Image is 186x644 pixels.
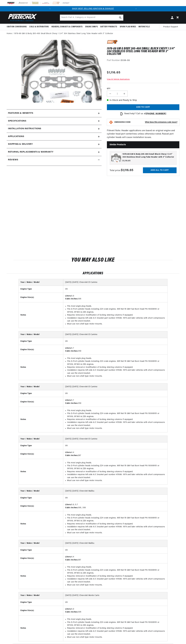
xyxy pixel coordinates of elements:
strong: Cubic Inches: [65,350,78,352]
button: Translation missing: en.sections.announcements.previous_announcement [47,6,53,11]
li: Must use non-shell type motor mounts. [67,323,166,325]
li: Must use non-shell type motor mounts. [67,479,166,482]
li: Installation requires left side A/C bracket part number H7608. 1979 and later vehicles with short... [67,578,166,584]
summary: Ignition Conversions [7,24,28,30]
input: Search Part #, Category or Keyword [60,15,123,21]
td: [DATE]-[DATE] Chevrolet El Camino [63,383,167,390]
strong: Liters: [65,608,71,610]
th: Engine Type [19,338,63,345]
li: Fits D-Port cylinder heads including ZZ4 crate engines. Will Not fit GM Fast Burn head PN 1930095... [67,569,166,575]
button: Search Part #, Category or Keyword [117,15,123,21]
th: Engine Size(s) [19,449,63,459]
span: Motorcycle [139,25,150,28]
th: Engine Size(s) [19,554,63,563]
a: 1978-88 GM G Body 265-400 Small Block Chevy 1 3/4" 304 Stainless Steel Long Tube Header with 3" C... [14,32,113,35]
button: Add all to cart [143,167,177,173]
li: Requires removal or modification of locking steering columns if equipped. [67,627,166,630]
strong: D336-SS [121,59,130,61]
a: View All Vehicle Applications [107,79,130,80]
span: $1,116.65 [122,159,131,162]
summary: Battery Products [99,24,118,30]
li: Fits most angle plug heads. [67,461,166,464]
summary: Shipping & Delivery [7,140,102,148]
td: V8 [63,547,167,553]
strong: $1,116.65 [121,169,133,172]
a: Home [7,32,12,35]
span: Product Support [163,25,178,28]
div: Announcement [53,7,133,10]
th: Notes [19,511,63,537]
td: 4.4 267 [63,554,167,563]
h2: Applications [7,272,179,275]
li: Must use non-shell type motor mounts. [67,427,166,430]
li: Fits most angle plug heads. [67,618,166,621]
th: Year / Make / Model [19,331,63,338]
li: Must use non-shell type motor mounts. [67,584,166,586]
label: QTY [107,88,179,90]
strong: Liters: [65,347,71,349]
th: Notes [19,459,63,484]
h2: Installation instructions [8,127,41,131]
th: Engine Type [19,495,63,501]
td: 5.0 305 [63,606,167,616]
td: 5.7 350 [63,397,167,407]
th: Year / Make / Model [19,592,63,599]
strong: Cubic Inches: [65,611,78,613]
td: V8 [63,599,167,606]
summary: Motorcycle [137,24,151,30]
div: 1 of 2 [53,7,133,10]
button: Add to cart [107,104,179,110]
th: Year / Make / Model [19,279,63,286]
a: Applications [7,133,102,141]
strong: Liters: [65,504,71,506]
button: EMISSIONS CODEWhat does this emissions code mean? [114,121,177,123]
th: Year / Make / Model [19,488,63,495]
li: Must use non-shell type motor mounts. [67,531,166,534]
summary: Reviews [7,156,102,164]
li: Fits most angle plug heads. [67,514,166,517]
li: Must use non-shell type motor mounts. [67,375,166,378]
summary: Product Support [163,24,179,30]
li: Fits D-Port cylinder heads including ZZ4 crate engines. Will Not fit GM Fast Burn head PN 1930095... [67,621,166,627]
strong: Cubic Inches: [65,298,78,300]
td: [DATE]-[DATE] Chevrolet El Camino [63,436,167,442]
span: Coils & Distributors [29,25,49,28]
img: Emissions code [109,120,113,124]
th: Engine Size(s) [19,345,63,355]
li: Requires removal or modification of locking steering columns if equipped. [67,575,166,578]
p: Need help? Call us at [124,112,166,116]
summary: Specifications [7,117,102,125]
li: Fits D-Port cylinder heads including ZZ4 crate engines. Will Not fit GM Fast Burn head PN 1930095... [67,308,166,314]
a: SHOP BEST SELLING IGNITION & EXHAUST [72,8,114,10]
th: Engine Type [19,286,63,293]
img: Pertronix [7,13,37,22]
li: Installation requires left side A/C bracket part number H7608. 1979 and later vehicles with short... [67,317,166,323]
th: Engine Type [19,442,63,449]
a: [PHONE_NUMBER] [146,113,166,115]
li: Installation requires left side A/C bracket part number H7608. 1979 and later vehicles with short... [67,473,166,479]
h2: Shipping & Delivery [8,143,33,146]
span: $1,116.65 [107,70,120,75]
strong: Cubic Inches: [65,507,78,509]
button: Translation missing: en.sections.announcements.next_announcement [133,6,139,11]
strong: Cubic Inches: [65,559,78,561]
li: Fits most angle plug heads. [67,566,166,569]
th: Notes [19,407,63,432]
th: Notes [19,302,63,328]
nav: breadcrumbs [7,32,179,35]
th: Notes [19,563,63,589]
li: Fits D-Port cylinder heads including ZZ4 crate engines. Will Not fit GM Fast Burn head PN 1930095... [67,412,166,418]
h2: Reviews [8,158,18,162]
li: Must use non-shell type motor mounts. [67,636,166,639]
th: Engine Size(s) [19,293,63,302]
td: 5.7 350 [63,345,167,355]
th: Engine Type [19,547,63,553]
h2: Similar Products [107,141,179,148]
td: 4.4 267 [63,449,167,459]
span: Engine Swaps [85,25,98,28]
th: Engine Size(s) [19,501,63,511]
td: [DATE]-[DATE] Chevrolet Monte Carlo [63,592,167,599]
td: V8 [63,286,167,293]
li: Requires removal or modification of locking steering columns if equipped. [67,366,166,369]
li: Requires removal or modification of locking steering columns if equipped. [67,522,166,525]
